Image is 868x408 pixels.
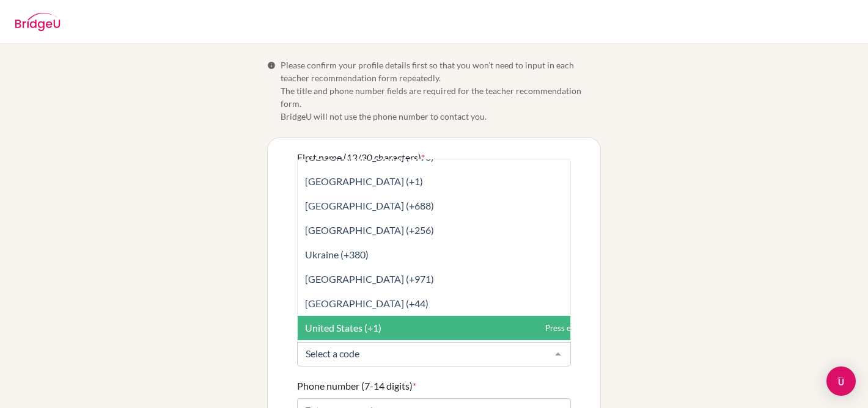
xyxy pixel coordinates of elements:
label: First name (12/30 characters) [297,150,425,165]
span: [GEOGRAPHIC_DATA] (+971) [305,273,434,285]
div: Open Intercom Messenger [826,366,856,396]
span: [GEOGRAPHIC_DATA] (+256) [305,224,434,236]
span: [GEOGRAPHIC_DATA] (+688) [305,200,434,211]
span: Info [267,61,276,70]
img: BridgeU logo [15,13,61,31]
span: [GEOGRAPHIC_DATA] (+1) [305,175,423,187]
span: [GEOGRAPHIC_DATA] (+44) [305,297,428,309]
span: Ukraine (+380) [305,249,369,260]
label: Phone number (7-14 digits) [297,379,416,393]
span: Please confirm your profile details first so that you won’t need to input in each teacher recomme... [281,59,601,123]
span: United States (+1) [305,322,381,333]
input: Select a code [303,348,546,360]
